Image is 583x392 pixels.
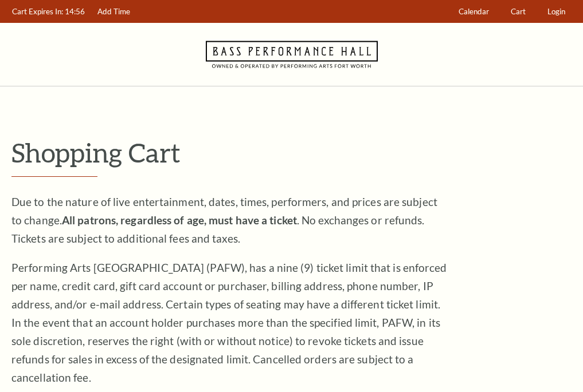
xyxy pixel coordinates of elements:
[92,1,136,23] a: Add Time
[65,7,85,16] span: 14:56
[11,138,572,167] p: Shopping Cart
[459,7,489,16] span: Calendar
[62,213,297,227] strong: All patrons, regardless of age, must have a ticket
[12,7,63,16] span: Cart Expires In:
[453,1,495,23] a: Calendar
[11,259,447,387] p: Performing Arts [GEOGRAPHIC_DATA] (PAFW), has a nine (9) ticket limit that is enforced per name, ...
[506,1,531,23] a: Cart
[547,7,565,16] span: Login
[542,1,571,23] a: Login
[11,195,437,245] span: Due to the nature of live entertainment, dates, times, performers, and prices are subject to chan...
[511,7,526,16] span: Cart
